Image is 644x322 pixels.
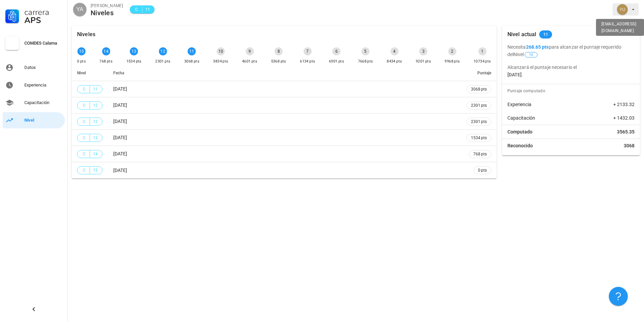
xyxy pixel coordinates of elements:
[134,6,139,13] span: C
[507,101,531,108] span: Experiencia
[72,65,108,81] th: Nivel
[93,86,98,93] span: 11
[113,119,127,124] span: [DATE]
[246,47,254,55] div: 9
[3,59,65,76] a: Datos
[477,71,491,75] span: Puntaje
[188,47,196,55] div: 11
[113,86,127,92] span: [DATE]
[91,9,123,17] div: Niveles
[24,41,62,46] div: COMDES Calama
[93,167,98,174] span: 15
[613,101,635,108] span: + 2133.32
[24,82,62,88] div: Experiencia
[275,47,283,55] div: 8
[24,100,62,105] div: Capacitación
[505,84,640,98] div: Puntaje computado
[113,71,124,75] span: Fecha
[113,168,127,173] span: [DATE]
[81,86,87,93] span: C
[81,102,87,109] span: C
[130,47,138,55] div: 13
[77,58,86,65] div: 0 pts
[73,3,87,16] div: avatar
[3,95,65,111] a: Capacitación
[126,58,142,65] div: 1534 pts
[159,47,167,55] div: 12
[461,65,497,81] th: Puntaje
[155,58,170,65] div: 2301 pts
[304,47,312,55] div: 7
[76,3,83,16] span: YA
[242,58,257,65] div: 4601 pts
[81,118,87,125] span: C
[478,167,487,174] span: 0 pts
[93,134,98,141] span: 13
[113,151,127,156] span: [DATE]
[358,58,373,65] div: 7668 pts
[613,115,635,121] span: + 1432.03
[329,58,344,65] div: 6901 pts
[3,112,65,128] a: Nivel
[145,6,150,13] span: 11
[81,134,87,141] span: C
[113,135,127,140] span: [DATE]
[507,115,535,121] span: Capacitación
[77,71,86,75] span: Nivel
[507,128,532,135] span: Computado
[624,142,635,149] span: 3068
[416,58,431,65] div: 9201 pts
[332,47,340,55] div: 6
[471,134,487,141] span: 1534 pts
[474,58,491,65] div: 10734 pts
[24,8,62,16] div: Carrera
[529,52,533,57] span: 10
[387,58,402,65] div: 8434 pts
[507,72,522,77] b: [DATE]
[507,142,533,149] span: Reconocido
[526,44,549,50] b: 268.65 pts
[93,102,98,109] span: 12
[213,58,228,65] div: 3834 pts
[77,26,95,43] div: Niveles
[113,102,127,108] span: [DATE]
[478,47,486,55] div: 1
[617,128,635,135] span: 3565.35
[300,58,315,65] div: 6134 pts
[390,47,399,55] div: 4
[471,102,487,109] span: 2301 pts
[473,151,487,157] span: 768 pts
[93,118,98,125] span: 12
[81,151,87,157] span: C
[99,58,113,65] div: 768 pts
[507,26,536,43] div: Nivel actual
[617,4,628,15] div: avatar
[217,47,225,55] div: 10
[24,16,62,24] div: APS
[514,52,538,57] span: Nivel
[3,77,65,93] a: Experiencia
[24,118,62,123] div: Nivel
[361,47,369,55] div: 5
[91,2,123,9] div: [PERSON_NAME]
[448,47,456,55] div: 2
[184,58,199,65] div: 3068 pts
[24,65,62,70] div: Datos
[102,47,110,55] div: 14
[507,64,635,78] p: Alcanzará el puntaje necesario el .
[93,151,98,157] span: 14
[471,118,487,125] span: 2301 pts
[543,30,548,39] span: 11
[77,47,86,55] div: 15
[271,58,286,65] div: 5368 pts
[419,47,427,55] div: 3
[471,86,487,93] span: 3068 pts
[108,65,461,81] th: Fecha
[81,167,87,174] span: C
[507,43,635,58] p: Necesita para alcanzar el puntaje requerido del
[445,58,460,65] div: 9968 pts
